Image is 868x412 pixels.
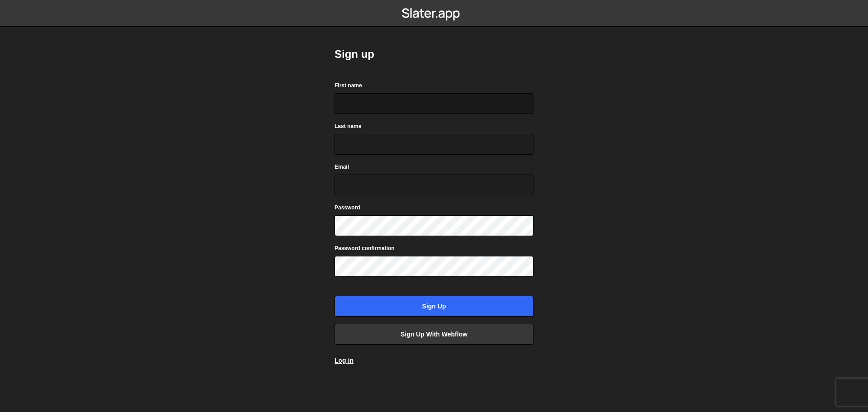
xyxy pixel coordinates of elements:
[335,81,362,90] label: First name
[335,122,361,131] label: Last name
[335,244,395,253] label: Password confirmation
[335,162,349,171] label: Email
[335,357,354,364] a: Log in
[335,203,360,212] label: Password
[335,47,533,62] h2: Sign up
[335,296,533,317] input: Sign up
[335,324,533,345] a: Sign up with Webflow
